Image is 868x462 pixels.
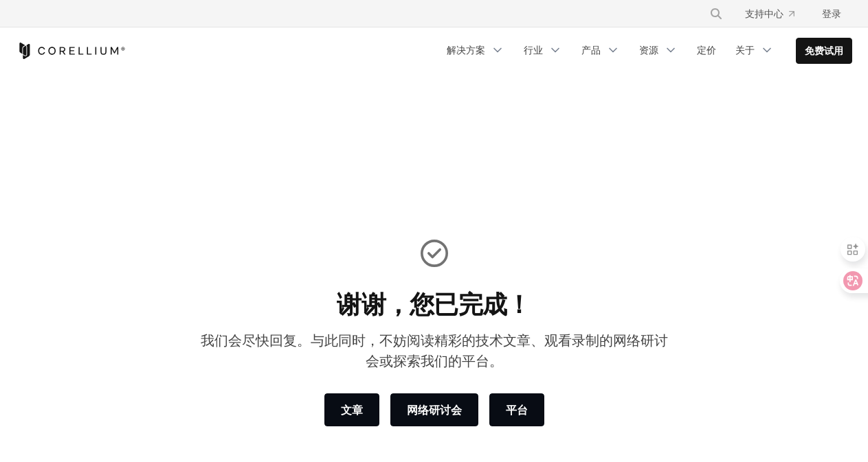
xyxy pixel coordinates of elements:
[745,8,783,19] font: 支持中心
[341,403,363,417] font: 文章
[438,38,852,64] div: 导航菜单
[704,1,728,26] button: 搜索
[581,44,601,56] font: 产品
[524,44,543,56] font: 行业
[489,393,544,426] a: 平台
[390,393,478,426] a: 网络研讨会
[201,332,668,369] font: 我们会尽快回复。与此同时，不妨阅读精彩的技术文章、观看录制的网络研讨会或探索我们的平台。
[805,45,843,56] font: 免费试用
[822,8,841,19] font: 登录
[16,43,126,59] a: 科雷利姆之家
[697,44,716,56] font: 定价
[735,44,755,56] font: 关于
[324,393,379,426] a: 文章
[693,1,852,26] div: 导航菜单
[337,289,531,319] font: 谢谢，您已完成！
[506,403,528,417] font: 平台
[639,44,658,56] font: 资源
[407,403,462,417] font: 网络研讨会
[447,44,485,56] font: 解决方案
